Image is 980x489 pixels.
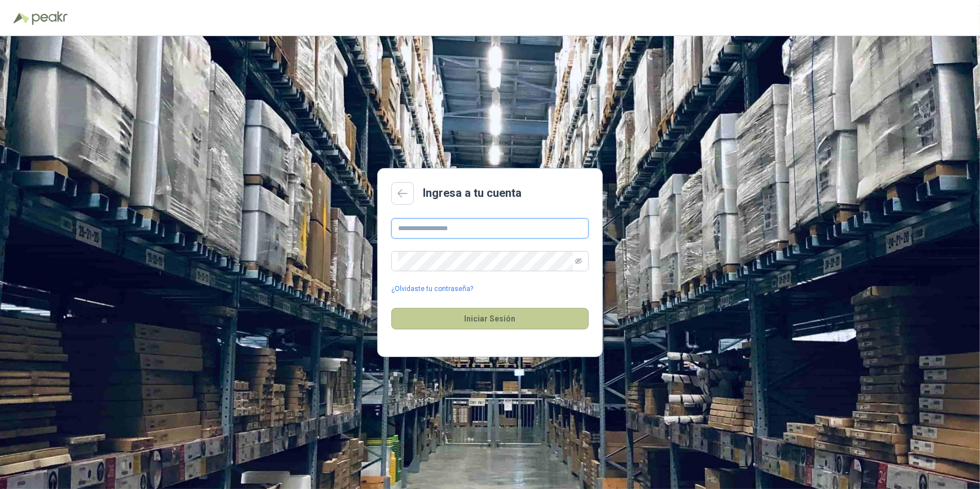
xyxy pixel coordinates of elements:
h2: Ingresa a tu cuenta [423,184,522,202]
a: ¿Olvidaste tu contraseña? [391,284,473,294]
img: Peakr [32,11,68,25]
button: Iniciar Sesión [391,308,589,329]
span: eye-invisible [575,258,582,265]
img: Logo [14,12,29,24]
